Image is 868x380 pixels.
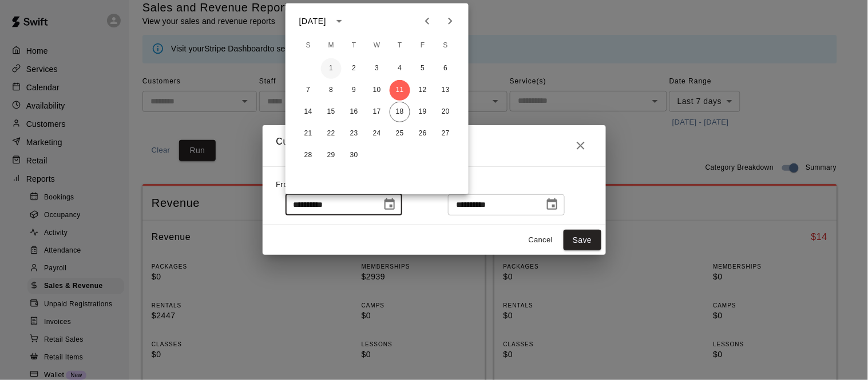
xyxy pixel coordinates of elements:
button: 29 [321,145,342,166]
button: Close [569,134,592,157]
button: 28 [298,145,319,166]
button: 21 [298,123,319,144]
button: Cancel [522,231,559,249]
button: 15 [321,102,342,122]
button: 30 [344,145,364,166]
h2: Custom Event Date [263,125,606,166]
button: 12 [413,80,433,101]
button: Choose date, selected date is Sep 18, 2025 [541,193,564,216]
span: Wednesday [367,34,387,57]
button: Choose date, selected date is Sep 11, 2025 [378,193,401,216]
div: [DATE] [299,15,326,27]
button: 14 [298,102,319,122]
button: 7 [298,80,319,101]
button: 18 [390,102,410,122]
button: 11 [390,80,410,101]
button: 6 [435,58,456,79]
span: Monday [321,34,342,57]
button: 5 [413,58,433,79]
button: 20 [435,102,456,122]
button: 25 [390,123,410,144]
button: 4 [390,58,410,79]
button: 2 [344,58,364,79]
span: Thursday [390,34,410,57]
button: 27 [435,123,456,144]
button: 19 [413,102,433,122]
button: Previous month [416,10,439,33]
button: 3 [367,58,387,79]
span: Sunday [298,34,319,57]
button: calendar view is open, switch to year view [330,11,349,31]
span: From Date [276,181,314,189]
button: 9 [344,80,364,101]
button: 17 [367,102,387,122]
button: 16 [344,102,364,122]
button: 10 [367,80,387,101]
button: 22 [321,123,342,144]
button: 26 [413,123,433,144]
button: 13 [435,80,456,101]
button: 24 [367,123,387,144]
button: Next month [439,10,462,33]
span: Tuesday [344,34,364,57]
button: 8 [321,80,342,101]
button: 1 [321,58,342,79]
button: Save [564,230,601,251]
button: 23 [344,123,364,144]
span: Friday [413,34,433,57]
span: Saturday [435,34,456,57]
